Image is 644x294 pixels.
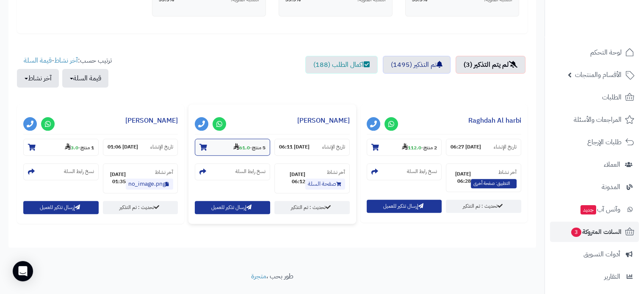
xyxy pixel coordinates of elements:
small: تاريخ الإنشاء [150,143,173,151]
ul: ترتيب حسب: - [17,56,112,88]
span: المدونة [602,181,620,193]
a: أدوات التسويق [550,244,639,264]
strong: [DATE] 01:06 [108,143,138,151]
section: نسخ رابط السلة [367,163,442,180]
small: آخر نشاط [155,168,173,176]
img: logo-2.png [586,16,636,34]
span: أدوات التسويق [583,248,620,260]
span: السلات المتروكة [570,226,622,238]
span: العملاء [604,159,620,170]
span: التطبيق: صفحة أخرى [471,179,517,188]
section: نسخ رابط السلة [23,163,99,180]
a: تحديث : تم التذكير [274,201,350,214]
section: 1 منتج-3.0 [23,139,99,156]
button: إرسال تذكير للعميل [367,200,442,213]
div: Open Intercom Messenger [13,261,33,281]
small: تاريخ الإنشاء [494,143,517,151]
a: وآتس آبجديد [550,199,639,220]
small: نسخ رابط السلة [407,168,437,175]
a: تحديث : تم التذكير [446,200,521,213]
span: 3 [571,227,581,237]
span: جديد [580,205,596,214]
strong: 5 منتج [252,144,265,151]
a: [PERSON_NAME] [297,115,350,126]
strong: 61.0 [233,144,250,151]
a: تم التذكير (1495) [383,56,451,74]
span: الأقسام والمنتجات [575,69,622,81]
a: متجرة [251,271,266,281]
a: Raghdah Al harbi [468,115,521,126]
small: آخر نشاط [327,168,345,176]
a: الطلبات [550,87,639,107]
strong: [DATE] 06:11 [279,143,310,151]
span: وآتس آب [580,203,620,215]
a: لم يتم التذكير (3) [456,56,525,74]
a: صفحة السلة [305,179,345,190]
a: اكمال الطلب (188) [305,56,378,74]
small: تاريخ الإنشاء [322,143,345,151]
strong: [DATE] 06:27 [451,143,481,151]
span: طلبات الإرجاع [587,136,622,148]
a: التقارير [550,267,639,287]
a: [PERSON_NAME] [125,115,178,126]
a: العملاء [550,154,639,175]
a: آخر نشاط [54,55,78,66]
section: 2 منتج-112.0 [367,139,442,156]
span: المراجعات والأسئلة [574,114,622,126]
a: المراجعات والأسئلة [550,110,639,130]
button: إرسال تذكير للعميل [195,201,270,214]
strong: 2 منتج [423,144,437,151]
section: نسخ رابط السلة [195,163,270,180]
a: no_image.png [126,179,173,190]
strong: 112.0 [402,144,421,151]
span: التقارير [604,271,620,283]
small: - [233,143,265,151]
a: لوحة التحكم [550,42,639,63]
small: نسخ رابط السلة [235,168,265,175]
button: إرسال تذكير للعميل [23,201,99,214]
a: المدونة [550,177,639,197]
small: نسخ رابط السلة [64,168,94,175]
small: آخر نشاط [498,168,517,176]
button: آخر نشاط [17,69,59,88]
strong: [DATE] 06:28 [451,170,471,185]
button: قيمة السلة [62,69,108,88]
strong: 3.0 [65,144,78,151]
a: طلبات الإرجاع [550,132,639,152]
strong: [DATE] 06:12 [279,171,305,185]
a: تحديث : تم التذكير [103,201,178,214]
a: قيمة السلة [24,55,52,66]
a: السلات المتروكة3 [550,222,639,242]
small: - [402,143,437,151]
section: 5 منتج-61.0 [195,139,270,156]
strong: [DATE] 01:35 [108,171,126,185]
small: - [65,143,94,151]
span: لوحة التحكم [590,47,622,58]
strong: 1 منتج [80,144,94,151]
span: الطلبات [602,91,622,103]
